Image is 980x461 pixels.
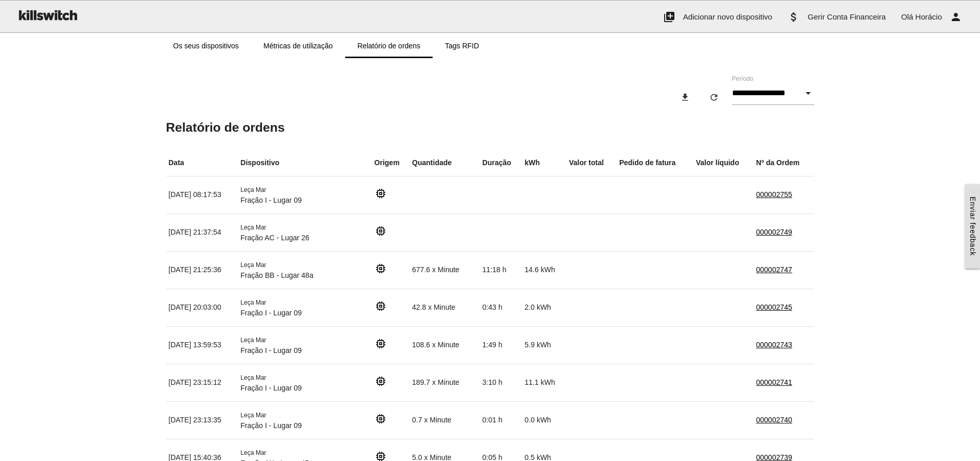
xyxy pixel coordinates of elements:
[241,449,266,456] span: Leça Mar
[566,150,617,176] th: Valor total
[166,289,238,326] td: [DATE] 20:03:00
[241,261,266,269] span: Leça Mar
[409,251,480,289] td: 677.6 x Minute
[15,1,79,29] img: ks-logo-black-160-b.png
[166,251,238,289] td: [DATE] 21:25:36
[241,412,266,419] span: Leça Mar
[241,196,302,204] span: Fração I - Lugar 09
[372,150,409,176] th: Origem
[241,309,302,317] span: Fração I - Lugar 09
[241,299,266,306] span: Leça Mar
[756,190,792,199] a: 000002755
[693,150,754,176] th: Valor líquido
[409,364,480,401] td: 189.7 x Minute
[166,214,238,251] td: [DATE] 21:37:54
[241,421,302,430] span: Fração I - Lugar 09
[241,346,302,354] span: Fração I - Lugar 09
[166,326,238,364] td: [DATE] 13:59:53
[522,401,566,439] td: 0.0 kWh
[433,33,491,58] a: Tags RFID
[238,150,372,176] th: Dispositivo
[241,271,314,279] span: Fração BB - Lugar 48a
[409,289,480,326] td: 42.8 x Minute
[241,336,266,344] span: Leça Mar
[756,416,792,424] a: 000002740
[375,375,387,387] i: memory
[166,176,238,214] td: [DATE] 08:17:53
[480,289,522,326] td: 0:43 h
[522,364,566,401] td: 11.1 kWh
[409,326,480,364] td: 108.6 x Minute
[375,300,387,312] i: memory
[375,338,387,350] i: memory
[965,184,980,268] a: Enviar feedback
[522,251,566,289] td: 14.6 kWh
[241,374,266,381] span: Leça Mar
[480,251,522,289] td: 11:18 h
[166,364,238,401] td: [DATE] 23:15:12
[672,88,699,107] button: download
[480,326,522,364] td: 1:49 h
[522,150,566,176] th: kWh
[345,33,433,58] a: Relatório de ordens
[732,74,754,83] label: Período
[901,12,913,21] span: Olá
[251,33,345,58] a: Métricas de utilização
[166,120,814,134] h5: Relatório de ordens
[617,150,693,176] th: Pedido de fatura
[788,1,800,33] i: attach_money
[522,326,566,364] td: 5.9 kWh
[480,401,522,439] td: 0:01 h
[915,12,942,21] span: Horácio
[161,33,252,58] a: Os seus dispositivos
[680,88,690,107] i: download
[166,401,238,439] td: [DATE] 23:13:35
[375,262,387,275] i: memory
[701,88,727,107] button: refresh
[241,186,266,193] span: Leça Mar
[950,1,962,33] i: person
[709,88,719,107] i: refresh
[756,378,792,386] a: 000002741
[683,12,772,21] span: Adicionar novo dispositivo
[375,187,387,200] i: memory
[756,228,792,236] a: 000002749
[166,150,238,176] th: Data
[241,234,310,242] span: Fração AC - Lugar 26
[754,150,814,176] th: Nº da Ordem
[522,289,566,326] td: 2.0 kWh
[808,12,886,21] span: Gerir Conta Financeira
[409,401,480,439] td: 0.7 x Minute
[480,364,522,401] td: 3:10 h
[409,150,480,176] th: Quantidade
[756,341,792,349] a: 000002743
[756,265,792,274] a: 000002747
[480,150,522,176] th: Duração
[375,413,387,425] i: memory
[663,1,675,33] i: add_to_photos
[241,224,266,231] span: Leça Mar
[241,384,302,392] span: Fração I - Lugar 09
[375,225,387,237] i: memory
[756,303,792,311] a: 000002745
